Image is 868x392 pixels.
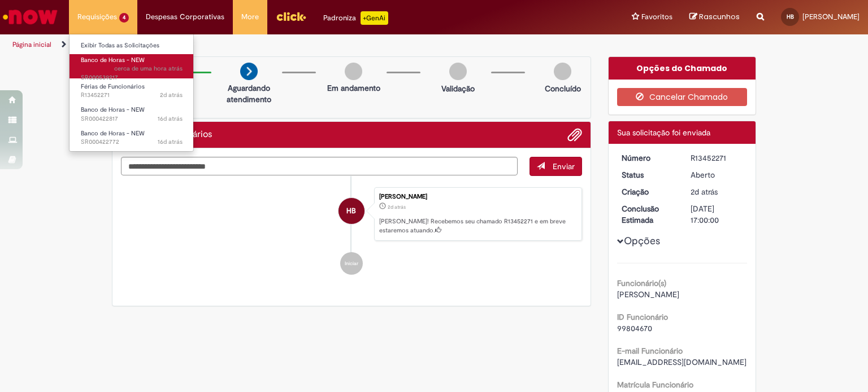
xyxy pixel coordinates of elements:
[567,127,582,142] button: Adicionar anexos
[81,91,183,100] span: R13452271
[787,13,794,20] span: HB
[361,11,388,25] p: +GenAi
[70,104,194,125] a: Aberto SR000422817 : Banco de Horas - NEW
[70,54,194,78] a: Aberto SR000539217 : Banco de Horas - NEW
[81,64,183,82] span: SR000539217
[379,193,576,200] div: [PERSON_NAME]
[346,197,356,224] span: HB
[553,161,575,171] span: Enviar
[617,289,679,299] span: [PERSON_NAME]
[70,39,194,52] a: Exibir Todas as Solicitações
[121,176,582,287] ul: Histórico de tíquete
[617,127,710,138] span: Sua solicitação foi enviada
[617,323,652,333] span: 99804670
[641,11,672,23] span: Favoritos
[699,11,740,22] span: Rascunhos
[119,13,129,23] span: 4
[81,114,183,124] span: SR000422817
[81,82,145,91] span: Férias de Funcionários
[691,169,743,180] div: Aberto
[8,34,570,55] ul: Trilhas de página
[240,63,258,80] img: arrow-next.png
[158,138,183,146] time: 13/08/2025 18:26:24
[617,278,666,288] b: Funcionário(s)
[802,12,860,21] span: [PERSON_NAME]
[160,91,183,99] span: 2d atrás
[388,204,406,210] span: 2d atrás
[12,40,51,49] a: Página inicial
[691,187,718,197] time: 27/08/2025 12:45:55
[146,11,224,23] span: Despesas Corporativas
[77,11,117,23] span: Requisições
[70,127,194,148] a: Aberto SR000422772 : Banco de Horas - NEW
[158,114,183,123] time: 13/08/2025 18:27:30
[691,203,743,226] div: [DATE] 17:00:00
[241,11,259,23] span: More
[81,105,145,114] span: Banco de Horas - NEW
[345,63,362,80] img: img-circle-grey.png
[617,357,747,367] span: [EMAIL_ADDRESS][DOMAIN_NAME]
[379,217,576,235] p: [PERSON_NAME]! Recebemos seu chamado R13452271 e em breve estaremos atuando.
[691,187,718,197] span: 2d atrás
[81,138,183,147] span: SR000422772
[613,169,683,180] dt: Status
[554,63,571,80] img: img-circle-grey.png
[114,64,183,73] time: 29/08/2025 10:22:56
[158,114,183,123] span: 16d atrás
[691,152,743,164] div: R13452271
[441,83,475,94] p: Validação
[69,34,194,152] ul: Requisições
[158,138,183,146] span: 16d atrás
[276,8,306,25] img: click_logo_yellow_360x200.png
[121,187,582,241] li: Henrique De Lima Borges
[617,346,683,356] b: E-mail Funcionário
[530,157,582,176] button: Enviar
[121,157,518,176] textarea: Digite sua mensagem aqui...
[114,64,183,73] span: cerca de uma hora atrás
[338,198,364,224] div: Henrique De Lima Borges
[222,82,276,105] p: Aguardando atendimento
[449,63,467,80] img: img-circle-grey.png
[160,91,183,99] time: 27/08/2025 12:45:56
[388,204,406,210] time: 27/08/2025 12:45:55
[323,11,388,25] div: Padroniza
[327,82,380,94] p: Em andamento
[689,12,740,23] a: Rascunhos
[81,129,145,138] span: Banco de Horas - NEW
[617,88,748,106] button: Cancelar Chamado
[81,56,145,64] span: Banco de Horas - NEW
[617,380,693,390] b: Matrícula Funcionário
[70,81,194,102] a: Aberto R13452271 : Férias de Funcionários
[609,57,756,80] div: Opções do Chamado
[1,6,59,28] img: ServiceNow
[613,152,683,164] dt: Número
[613,203,683,226] dt: Conclusão Estimada
[617,312,668,322] b: ID Funcionário
[691,186,743,197] div: 27/08/2025 12:45:55
[613,186,683,197] dt: Criação
[545,83,581,94] p: Concluído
